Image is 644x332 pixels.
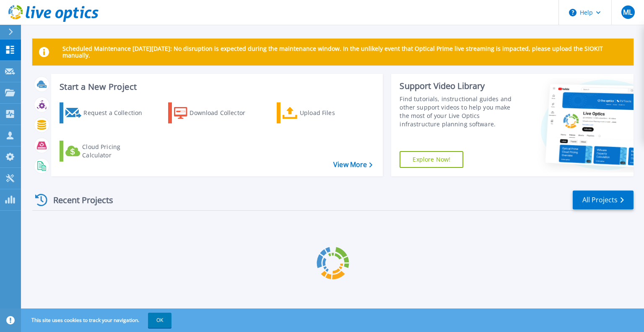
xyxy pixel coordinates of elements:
[400,81,521,91] div: Support Video Library
[83,105,151,121] div: Request a Collection
[60,102,153,123] a: Request a Collection
[23,313,171,328] span: This site uses cookies to track your navigation.
[60,82,372,91] h3: Start a New Project
[190,105,257,121] div: Download Collector
[400,151,463,168] a: Explore Now!
[32,190,125,210] div: Recent Projects
[400,95,521,128] div: Find tutorials, instructional guides and other support videos to help you make the most of your L...
[168,102,262,123] a: Download Collector
[300,105,367,121] div: Upload Files
[573,191,634,209] a: All Projects
[82,143,149,159] div: Cloud Pricing Calculator
[62,45,627,59] p: Scheduled Maintenance [DATE][DATE]: No disruption is expected during the maintenance window. In t...
[333,161,372,169] a: View More
[60,141,153,162] a: Cloud Pricing Calculator
[148,313,171,328] button: OK
[277,102,370,123] a: Upload Files
[623,9,632,16] span: ML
